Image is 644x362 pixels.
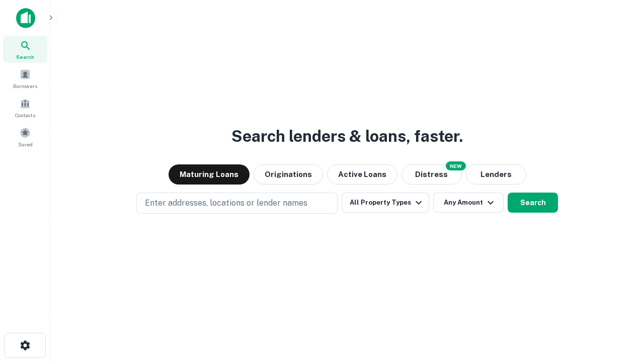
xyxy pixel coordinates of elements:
[327,164,397,185] button: Active Loans
[3,123,47,150] a: Saved
[16,53,34,61] span: Search
[145,197,307,209] p: Enter addresses, locations or lender names
[594,282,644,330] iframe: Chat Widget
[433,193,504,213] button: Any Amount
[136,193,338,214] button: Enter addresses, locations or lender names
[18,140,33,148] span: Saved
[254,164,323,185] button: Originations
[466,164,526,185] button: Lenders
[3,36,47,63] a: Search
[3,65,47,92] a: Borrowers
[169,164,250,185] button: Maturing Loans
[16,8,35,28] img: capitalize-icon.png
[13,82,37,90] span: Borrowers
[15,111,35,119] span: Contacts
[401,164,462,185] button: Search distressed loans with lien and other non-mortgage details.
[446,161,466,170] div: NEW
[3,94,47,121] a: Contacts
[508,193,558,213] button: Search
[231,124,463,148] h3: Search lenders & loans, faster.
[342,193,429,213] button: All Property Types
